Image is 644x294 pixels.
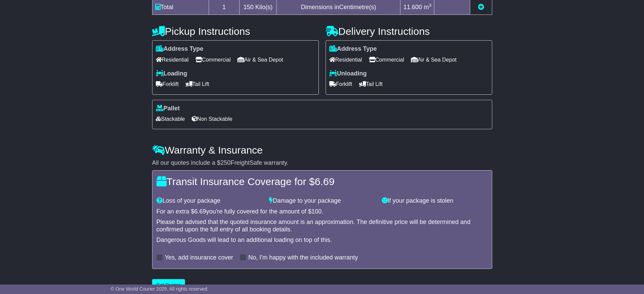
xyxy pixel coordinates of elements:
span: Commercial [369,54,404,65]
button: Get Quotes [152,279,185,291]
span: Air & Sea Depot [237,54,283,65]
h4: Pickup Instructions [152,26,319,37]
span: Non Stackable [192,114,232,124]
span: Forklift [156,79,179,89]
span: 100 [311,208,321,215]
span: Stackable [156,114,185,124]
h4: Delivery Instructions [326,26,492,37]
label: Unloading [329,70,367,77]
label: Address Type [329,45,377,53]
label: Yes, add insurance cover [165,254,233,262]
sup: 3 [429,3,432,8]
span: Residential [329,54,362,65]
span: Tail Lift [359,79,383,89]
h4: Transit Insurance Coverage for $ [157,176,488,187]
div: All our quotes include a $ FreightSafe warranty. [152,159,492,167]
span: m [424,4,432,10]
div: Please be advised that the quoted insurance amount is an approximation. The definitive price will... [157,219,488,233]
span: © One World Courier 2025. All rights reserved. [111,286,209,292]
a: Add new item [478,4,484,10]
span: 11.600 [403,4,422,10]
span: 6.69 [315,176,334,187]
span: Residential [156,54,189,65]
div: Dangerous Goods will lead to an additional loading on top of this. [157,236,488,244]
h4: Warranty & Insurance [152,144,492,156]
label: Address Type [156,45,204,53]
div: For an extra $ you're fully covered for the amount of $ . [157,208,488,216]
span: Forklift [329,79,352,89]
span: 6.69 [194,208,206,215]
div: If your package is stolen [378,197,491,205]
label: Pallet [156,105,180,112]
span: Commercial [195,54,231,65]
span: Tail Lift [186,79,209,89]
div: Damage to your package [266,197,378,205]
span: Air & Sea Depot [411,54,457,65]
label: No, I'm happy with the included warranty [248,254,358,262]
span: 250 [221,159,231,166]
span: 150 [244,4,254,10]
label: Loading [156,70,187,77]
div: Loss of your package [153,197,266,205]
